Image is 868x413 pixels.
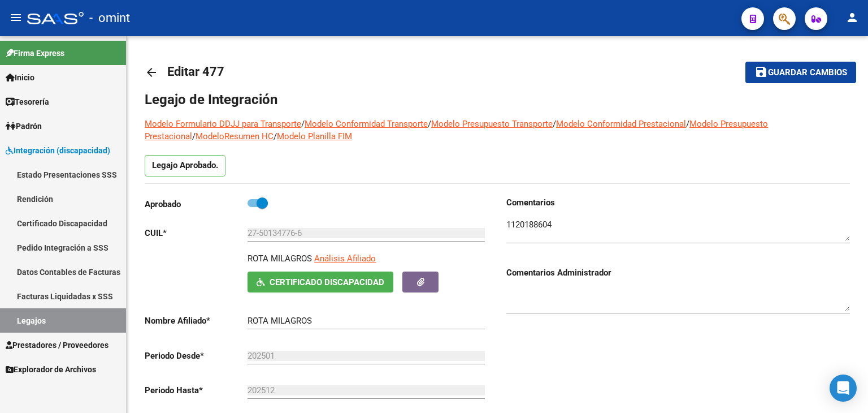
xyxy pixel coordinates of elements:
[6,71,34,84] span: Inicio
[754,65,768,79] mat-icon: save
[277,131,352,141] a: Modelo Planilla FIM
[6,96,49,108] span: Tesorería
[845,11,859,24] mat-icon: person
[145,155,225,177] p: Legajo Aprobado.
[145,350,248,362] p: Periodo Desde
[745,62,856,83] button: Guardar cambios
[6,144,110,157] span: Integración (discapacidad)
[145,91,850,109] h1: Legajo de Integración
[6,120,42,132] span: Padrón
[167,64,224,79] span: Editar 477
[314,253,376,264] span: Análisis Afiliado
[196,131,274,141] a: ModeloResumen HC
[248,272,393,292] button: Certificado Discapacidad
[145,384,248,397] p: Periodo Hasta
[89,6,130,31] span: - omint
[145,315,248,327] p: Nombre Afiliado
[506,196,850,209] h3: Comentarios
[145,227,248,239] p: CUIL
[145,119,301,129] a: Modelo Formulario DDJJ para Transporte
[506,266,850,279] h3: Comentarios Administrador
[830,375,857,402] div: Open Intercom Messenger
[248,252,312,265] p: ROTA MILAGROS
[556,119,686,129] a: Modelo Conformidad Prestacional
[6,363,96,376] span: Explorador de Archivos
[9,11,23,24] mat-icon: menu
[145,66,158,79] mat-icon: arrow_back
[305,119,428,129] a: Modelo Conformidad Transporte
[145,198,248,210] p: Aprobado
[270,277,384,287] span: Certificado Discapacidad
[6,47,64,59] span: Firma Express
[6,339,108,351] span: Prestadores / Proveedores
[431,119,553,129] a: Modelo Presupuesto Transporte
[768,68,847,78] span: Guardar cambios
